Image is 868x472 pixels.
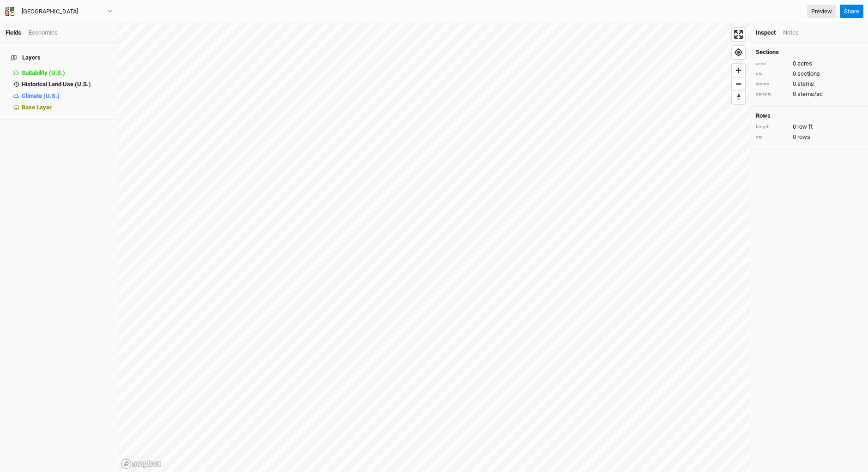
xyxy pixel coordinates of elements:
[756,29,776,37] div: Inspect
[783,29,799,37] div: Notes
[5,6,113,17] button: [GEOGRAPHIC_DATA]
[797,60,812,68] span: acres
[840,5,863,18] button: Share
[756,80,862,88] div: 0
[732,64,745,77] button: Zoom in
[22,92,60,99] span: Climate (U.S.)
[807,5,836,18] a: Preview
[756,70,862,78] div: 0
[756,71,788,78] div: qty
[756,91,788,98] div: density
[756,60,788,67] div: area
[756,90,862,98] div: 0
[756,124,788,131] div: length
[756,48,862,56] h4: Sections
[29,29,58,37] div: Economics
[22,69,65,76] span: Suitability (U.S.)
[22,69,112,77] div: Suitability (U.S.)
[797,80,814,88] span: stems
[756,60,862,68] div: 0
[6,48,112,67] h4: Layers
[732,91,745,104] span: Reset bearing to north
[797,133,810,141] span: rows
[22,7,78,16] div: Camino Farm
[756,123,862,131] div: 0
[22,81,112,88] div: Historical Land Use (U.S.)
[6,29,21,36] a: Fields
[797,90,823,98] span: stems/ac
[732,90,745,104] button: Reset bearing to north
[118,23,750,472] canvas: Map
[22,92,112,100] div: Climate (U.S.)
[756,133,862,141] div: 0
[22,104,112,111] div: Base Layer
[797,123,813,131] span: row ft
[22,7,78,16] div: [GEOGRAPHIC_DATA]
[22,104,52,111] span: Base Layer
[732,46,745,59] button: Find my location
[22,81,91,88] span: Historical Land Use (U.S.)
[756,81,788,88] div: stems
[121,459,162,469] a: Mapbox logo
[732,28,745,41] button: Enter fullscreen
[756,112,862,119] h4: Rows
[756,134,788,141] div: qty
[797,70,820,78] span: sections
[732,77,745,90] button: Zoom out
